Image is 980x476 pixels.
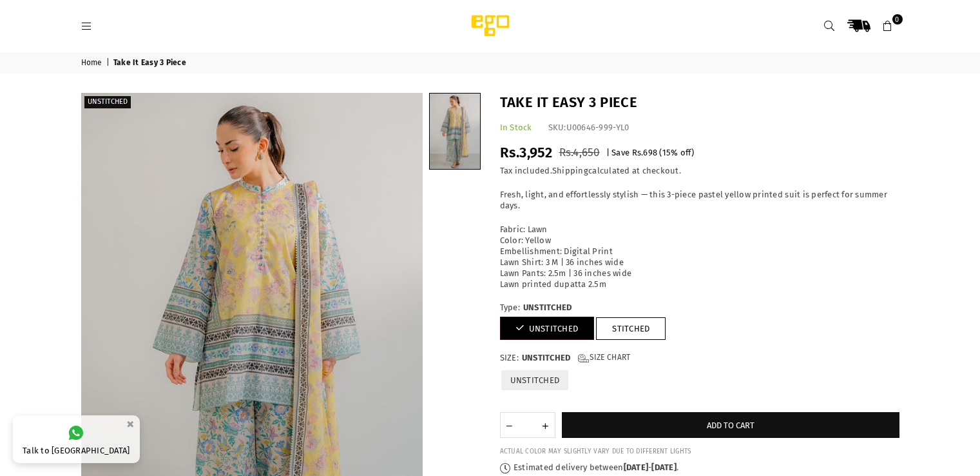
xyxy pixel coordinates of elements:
[13,415,140,463] a: Talk to [GEOGRAPHIC_DATA]
[500,123,532,132] span: In Stock
[522,353,571,364] span: UNSTITCHED
[500,224,899,290] p: Fabric: Lawn Color: Yellow Embellishment: Digital Print Lawn Shirt: 3 M | 36 inches wide Lawn Pan...
[662,148,671,157] span: 15
[566,123,629,132] span: U00646-999-YL0
[500,462,899,473] p: Estimated delivery between - .
[436,13,545,39] img: Ego
[106,58,111,68] span: |
[818,14,841,37] a: Search
[562,412,899,438] button: Add to cart
[596,317,666,340] a: STITCHED
[651,462,677,472] time: [DATE]
[559,146,600,159] span: Rs.4,650
[624,462,649,472] time: [DATE]
[707,421,754,430] span: Add to cart
[113,58,188,68] span: Take It Easy 3 Piece
[500,412,555,438] quantity-input: Quantity
[81,58,104,68] a: Home
[876,14,899,37] a: 0
[500,353,899,364] label: Size:
[500,302,899,313] label: Type:
[659,148,694,157] span: ( % off)
[606,148,610,157] span: |
[500,166,899,177] div: Tax included. calculated at checkout.
[84,96,131,108] label: Unstitched
[500,93,899,113] h1: Take It Easy 3 Piece
[72,52,909,74] nav: breadcrumbs
[892,14,903,25] span: 0
[548,123,629,134] div: SKU:
[500,369,570,392] label: UNSTITCHED
[611,148,629,157] span: Save
[500,317,595,340] a: UNSTITCHED
[122,413,138,435] button: ×
[500,190,899,212] p: Fresh, light, and effortlessly stylish — this 3-piece pastel yellow printed suit is perfect for s...
[552,166,588,176] a: Shipping
[500,448,899,456] div: ACTUAL COLOR MAY SLIGHTLY VARY DUE TO DIFFERENT LIGHTS
[500,144,553,161] span: Rs.3,952
[75,21,99,30] a: Menu
[632,148,658,157] span: Rs.698
[523,302,572,313] span: UNSTITCHED
[578,353,630,364] a: Size Chart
